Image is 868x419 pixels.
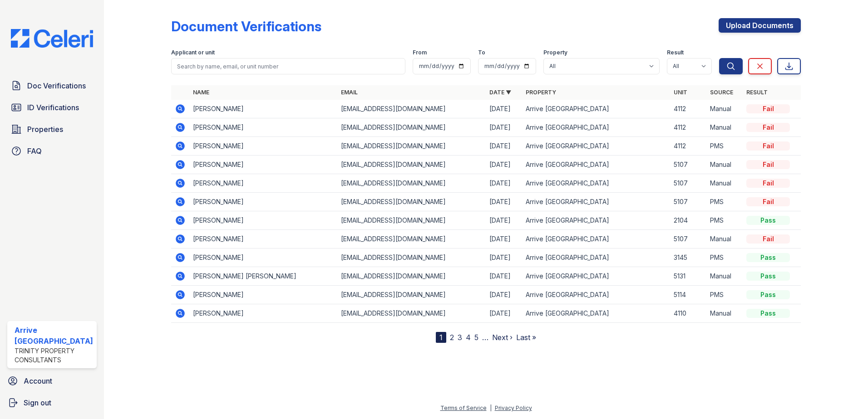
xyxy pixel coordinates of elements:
[670,100,706,118] td: 4112
[706,137,743,156] td: PMS
[746,123,790,132] div: Fail
[667,49,684,56] label: Result
[706,193,743,211] td: PMS
[719,18,801,33] a: Upload Documents
[492,333,513,342] a: Next ›
[522,267,671,286] td: Arrive [GEOGRAPHIC_DATA]
[337,193,486,211] td: [EMAIL_ADDRESS][DOMAIN_NAME]
[670,137,706,156] td: 4112
[171,18,321,34] div: Document Verifications
[189,118,338,137] td: [PERSON_NAME]
[171,49,215,56] label: Applicant or unit
[706,286,743,304] td: PMS
[440,404,487,411] a: Terms of Service
[746,234,790,244] div: Fail
[670,211,706,230] td: 2104
[489,89,511,96] a: Date ▼
[7,98,97,117] a: ID Verifications
[670,156,706,174] td: 5107
[706,230,743,248] td: Manual
[522,118,671,137] td: Arrive [GEOGRAPHIC_DATA]
[670,193,706,211] td: 5107
[746,141,790,151] div: Fail
[670,286,706,304] td: 5114
[706,100,743,118] td: Manual
[486,211,522,230] td: [DATE]
[746,104,790,113] div: Fail
[670,174,706,193] td: 5107
[543,49,567,56] label: Property
[486,156,522,174] td: [DATE]
[7,77,97,95] a: Doc Verifications
[746,290,790,299] div: Pass
[495,404,532,411] a: Privacy Policy
[522,211,671,230] td: Arrive [GEOGRAPHIC_DATA]
[341,89,358,96] a: Email
[486,248,522,267] td: [DATE]
[189,100,338,118] td: [PERSON_NAME]
[670,304,706,323] td: 4110
[526,89,556,96] a: Property
[474,333,478,342] a: 5
[746,272,790,281] div: Pass
[189,193,338,211] td: [PERSON_NAME]
[27,124,63,135] span: Properties
[706,267,743,286] td: Manual
[337,248,486,267] td: [EMAIL_ADDRESS][DOMAIN_NAME]
[189,174,338,193] td: [PERSON_NAME]
[486,100,522,118] td: [DATE]
[27,102,79,113] span: ID Verifications
[7,142,97,160] a: FAQ
[189,248,338,267] td: [PERSON_NAME]
[674,89,687,96] a: Unit
[706,156,743,174] td: Manual
[171,58,406,74] input: Search by name, email, or unit number
[337,100,486,118] td: [EMAIL_ADDRESS][DOMAIN_NAME]
[522,230,671,248] td: Arrive [GEOGRAPHIC_DATA]
[337,304,486,323] td: [EMAIL_ADDRESS][DOMAIN_NAME]
[7,120,97,138] a: Properties
[189,230,338,248] td: [PERSON_NAME]
[522,248,671,267] td: Arrive [GEOGRAPHIC_DATA]
[466,333,471,342] a: 4
[746,253,790,262] div: Pass
[486,286,522,304] td: [DATE]
[486,118,522,137] td: [DATE]
[450,333,454,342] a: 2
[522,304,671,323] td: Arrive [GEOGRAPHIC_DATA]
[746,160,790,169] div: Fail
[706,174,743,193] td: Manual
[189,304,338,323] td: [PERSON_NAME]
[490,404,492,411] div: |
[486,267,522,286] td: [DATE]
[189,137,338,156] td: [PERSON_NAME]
[337,286,486,304] td: [EMAIL_ADDRESS][DOMAIN_NAME]
[706,211,743,230] td: PMS
[189,286,338,304] td: [PERSON_NAME]
[522,193,671,211] td: Arrive [GEOGRAPHIC_DATA]
[337,267,486,286] td: [EMAIL_ADDRESS][DOMAIN_NAME]
[522,137,671,156] td: Arrive [GEOGRAPHIC_DATA]
[189,267,338,286] td: [PERSON_NAME] [PERSON_NAME]
[193,89,209,96] a: Name
[189,211,338,230] td: [PERSON_NAME]
[4,394,100,412] a: Sign out
[27,80,86,91] span: Doc Verifications
[189,156,338,174] td: [PERSON_NAME]
[522,286,671,304] td: Arrive [GEOGRAPHIC_DATA]
[337,174,486,193] td: [EMAIL_ADDRESS][DOMAIN_NAME]
[670,248,706,267] td: 3145
[746,216,790,225] div: Pass
[706,248,743,267] td: PMS
[670,267,706,286] td: 5131
[746,309,790,318] div: Pass
[746,89,768,96] a: Result
[24,375,52,386] span: Account
[746,179,790,188] div: Fail
[337,230,486,248] td: [EMAIL_ADDRESS][DOMAIN_NAME]
[522,156,671,174] td: Arrive [GEOGRAPHIC_DATA]
[670,118,706,137] td: 4112
[746,197,790,206] div: Fail
[4,372,100,390] a: Account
